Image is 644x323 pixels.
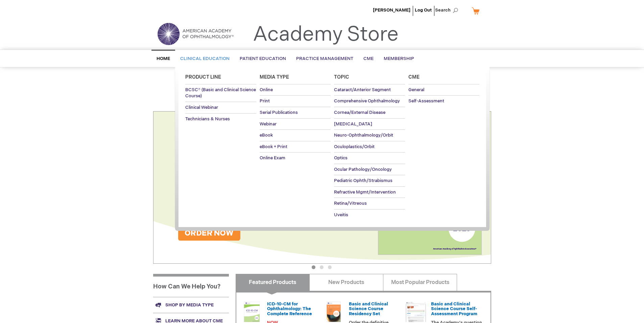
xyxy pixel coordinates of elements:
span: Neuro-Ophthalmology/Orbit [334,133,393,138]
button: 1 of 3 [312,265,315,269]
span: CME [363,56,374,61]
a: Academy Store [253,22,399,47]
span: Topic [334,74,349,80]
span: Product Line [185,74,221,80]
img: 02850963u_47.png [324,302,344,322]
span: Pediatric Ophth/Strabismus [334,178,392,183]
a: Most Popular Products [383,274,457,291]
span: Search [435,3,461,17]
span: Serial Publications [260,110,298,115]
span: eBook + Print [260,144,287,149]
a: Basic and Clinical Science Course Self-Assessment Program [431,301,477,317]
span: Retina/Vitreous [334,201,367,206]
span: Clinical Education [180,56,230,61]
span: Online [260,87,273,93]
span: Self-Assessment [408,98,444,104]
button: 3 of 3 [328,265,332,269]
span: Patient Education [240,56,286,61]
span: Home [157,56,170,61]
span: Optics [334,155,348,161]
span: General [408,87,424,93]
a: Log Out [415,7,432,13]
span: Membership [384,56,414,61]
span: Cme [408,74,420,80]
span: Practice Management [296,56,353,61]
h1: How Can We Help You? [153,274,229,297]
img: bcscself_20.jpg [406,302,426,322]
span: BCSC® (Basic and Clinical Science Course) [185,87,256,99]
span: Clinical Webinar [185,105,218,110]
a: ICD-10-CM for Ophthalmology: The Complete Reference [267,301,312,317]
span: [MEDICAL_DATA] [334,121,372,127]
span: Oculoplastics/Orbit [334,144,375,149]
span: Media Type [260,74,289,80]
span: Online Exam [260,155,285,161]
span: eBook [260,133,273,138]
a: Featured Products [236,274,310,291]
span: Technicians & Nurses [185,116,230,122]
span: Uveitis [334,212,348,218]
button: 2 of 3 [320,265,324,269]
span: Ocular Pathology/Oncology [334,167,392,172]
span: Refractive Mgmt/Intervention [334,189,396,195]
span: Print [260,98,270,104]
a: Shop by media type [153,297,229,313]
a: Basic and Clinical Science Course Residency Set [349,301,388,317]
img: 0120008u_42.png [242,302,262,322]
span: Cornea/External Disease [334,110,385,115]
span: Cataract/Anterior Segment [334,87,391,93]
span: Webinar [260,121,277,127]
span: Comprehensive Ophthalmology [334,98,400,104]
a: New Products [309,274,383,291]
a: [PERSON_NAME] [373,7,410,13]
